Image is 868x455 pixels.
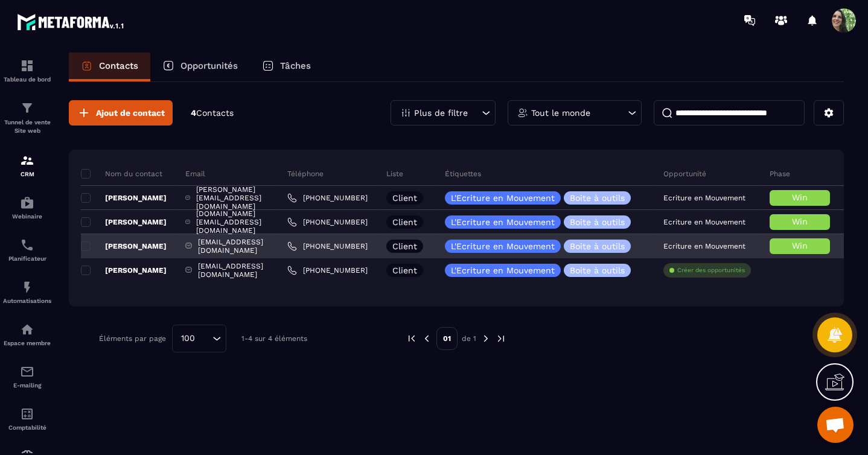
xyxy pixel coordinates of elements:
a: Contacts [69,52,150,81]
a: Opportunités [150,52,250,81]
p: de 1 [462,334,476,343]
span: Win [792,192,808,202]
p: Comptabilité [3,424,51,431]
p: Email [185,169,205,179]
p: [PERSON_NAME] [81,266,167,275]
p: [PERSON_NAME] [81,241,167,251]
p: Espace membre [3,340,51,346]
a: automationsautomationsAutomatisations [3,271,51,313]
img: formation [20,153,34,168]
p: Automatisations [3,297,51,304]
p: Contacts [99,60,138,71]
p: L'Ecriture en Mouvement [451,242,555,250]
input: Search for option [199,332,209,345]
span: 100 [177,332,199,345]
p: L'Ecriture en Mouvement [451,218,555,226]
p: Phase [770,169,790,179]
p: L'Ecriture en Mouvement [451,266,555,275]
p: Nom du contact [81,169,162,179]
p: Étiquettes [445,169,481,179]
a: formationformationCRM [3,144,51,186]
p: Ecriture en Mouvement [663,194,745,202]
p: Tâches [280,60,311,71]
img: next [496,333,506,344]
a: automationsautomationsEspace membre [3,313,51,355]
span: Ajout de contact [96,107,165,119]
img: email [20,364,34,379]
p: Client [392,242,417,250]
div: Search for option [172,325,226,352]
p: Client [392,194,417,202]
p: CRM [3,171,51,177]
p: Tout le monde [531,109,590,117]
img: formation [20,59,34,73]
p: 4 [191,107,234,119]
a: [PHONE_NUMBER] [287,241,368,251]
span: Contacts [196,108,234,118]
p: Client [392,266,417,275]
p: Webinaire [3,213,51,220]
p: Opportunité [663,169,706,179]
a: Tâches [250,52,323,81]
p: Planificateur [3,255,51,262]
a: formationformationTableau de bord [3,49,51,92]
img: next [480,333,491,344]
p: Téléphone [287,169,324,179]
img: prev [421,333,432,344]
a: automationsautomationsWebinaire [3,186,51,229]
p: 1-4 sur 4 éléments [241,334,307,343]
p: Ecriture en Mouvement [663,242,745,250]
p: Liste [386,169,403,179]
p: L'Ecriture en Mouvement [451,194,555,202]
p: Boite à outils [570,218,625,226]
a: [PHONE_NUMBER] [287,217,368,227]
p: E-mailing [3,382,51,389]
p: [PERSON_NAME] [81,217,167,227]
img: logo [17,11,126,33]
a: schedulerschedulerPlanificateur [3,229,51,271]
p: 01 [436,327,458,350]
p: Créer des opportunités [677,266,745,275]
img: automations [20,280,34,294]
p: Éléments par page [99,334,166,343]
img: prev [406,333,417,344]
p: Opportunités [180,60,238,71]
p: Ecriture en Mouvement [663,218,745,226]
img: scheduler [20,238,34,252]
img: automations [20,196,34,210]
p: Boite à outils [570,242,625,250]
p: Tunnel de vente Site web [3,118,51,135]
img: accountant [20,407,34,421]
a: emailemailE-mailing [3,355,51,398]
a: [PHONE_NUMBER] [287,266,368,275]
p: [PERSON_NAME] [81,193,167,203]
span: Win [792,217,808,226]
p: Client [392,218,417,226]
button: Ajout de contact [69,100,173,126]
a: formationformationTunnel de vente Site web [3,92,51,144]
img: automations [20,322,34,337]
p: Tableau de bord [3,76,51,83]
span: Win [792,241,808,250]
a: accountantaccountantComptabilité [3,398,51,440]
img: formation [20,101,34,115]
div: Ouvrir le chat [817,407,854,443]
p: Plus de filtre [414,109,468,117]
p: Boite à outils [570,266,625,275]
a: [PHONE_NUMBER] [287,193,368,203]
p: Boite à outils [570,194,625,202]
